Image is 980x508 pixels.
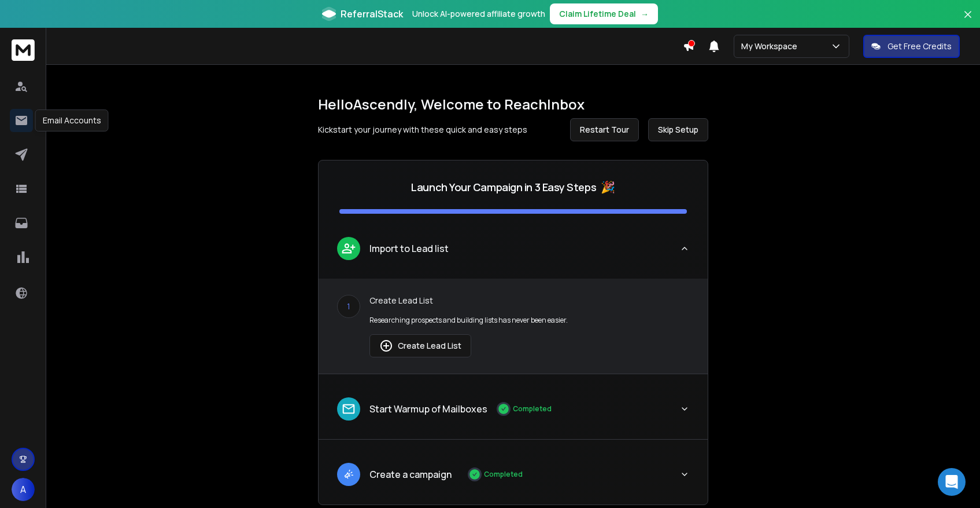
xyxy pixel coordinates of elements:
[741,41,802,52] p: My Workspace
[412,8,545,20] p: Unlock AI-powered affiliate growth
[319,228,708,279] button: leadImport to Lead list
[319,454,708,505] button: leadCreate a campaignCompleted
[319,388,708,439] button: leadStart Warmup of MailboxesCompleted
[369,334,471,357] button: Create Lead List
[887,41,952,52] p: Get Free Credits
[341,7,403,21] span: ReferralStack
[318,124,527,136] p: Kickstart your journey with these quick and easy steps
[341,467,356,481] img: lead
[337,295,360,318] div: 1
[369,467,452,481] p: Create a campaign
[12,478,35,501] button: A
[369,402,487,416] p: Start Warmup of Mailboxes
[863,35,960,58] button: Get Free Credits
[369,295,689,306] p: Create Lead List
[938,468,966,496] div: Open Intercom Messenger
[319,279,708,374] div: leadImport to Lead list
[550,3,658,24] button: Claim Lifetime Deal→
[369,316,689,325] p: Researching prospects and building lists has never been easier.
[570,118,639,141] button: Restart Tour
[648,118,708,141] button: Skip Setup
[601,179,615,195] span: 🎉
[411,179,596,195] p: Launch Your Campaign in 3 Easy Steps
[658,124,698,136] span: Skip Setup
[318,95,708,114] h1: Hello Ascendly , Welcome to ReachInbox
[369,242,449,255] p: Import to Lead list
[341,401,356,416] img: lead
[379,339,393,353] img: lead
[960,7,975,35] button: Close banner
[513,404,552,414] p: Completed
[641,8,649,20] span: →
[341,241,356,255] img: lead
[35,109,109,131] div: Email Accounts
[484,470,523,479] p: Completed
